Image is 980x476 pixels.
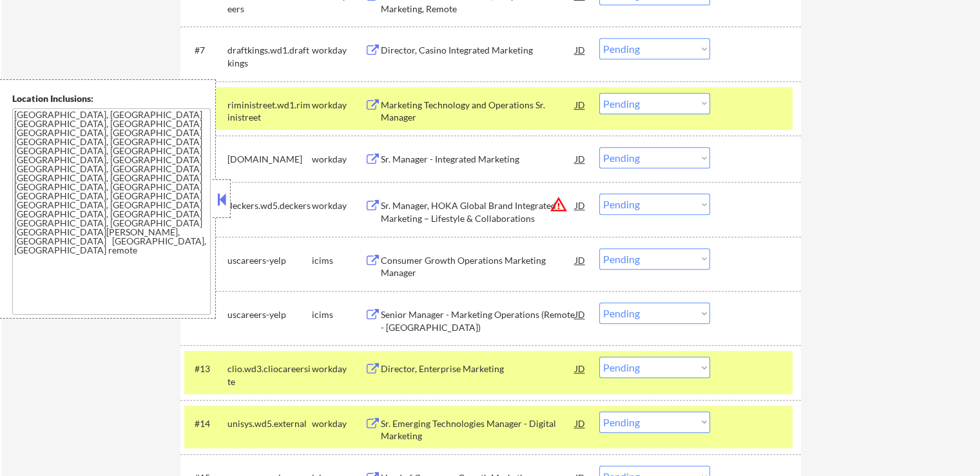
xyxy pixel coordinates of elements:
[227,99,312,124] div: riministreet.wd1.riministreet
[574,357,587,380] div: JD
[574,93,587,116] div: JD
[312,199,365,212] div: workday
[227,362,312,388] div: clio.wd3.cliocareersite
[381,153,575,166] div: Sr. Manager - Integrated Marketing
[574,412,587,435] div: JD
[381,99,575,124] div: Marketing Technology and Operations Sr. Manager
[312,99,365,112] div: workday
[227,417,312,430] div: unisys.wd5.external
[312,254,365,267] div: icims
[227,44,312,69] div: draftkings.wd1.draftkings
[574,302,587,326] div: JD
[312,308,365,321] div: icims
[381,199,575,224] div: Sr. Manager, HOKA Global Brand Integrated Marketing – Lifestyle & Collaborations
[312,362,365,375] div: workday
[12,92,211,105] div: Location Inclusions:
[312,153,365,166] div: workday
[574,248,587,272] div: JD
[550,195,568,213] button: warning_amber
[195,417,217,430] div: #14
[381,417,575,442] div: Sr. Emerging Technologies Manager - Digital Marketing
[312,44,365,57] div: workday
[381,254,575,279] div: Consumer Growth Operations Marketing Manager
[227,308,312,321] div: uscareers-yelp
[227,199,312,212] div: deckers.wd5.deckers
[574,193,587,217] div: JD
[381,44,575,57] div: Director, Casino Integrated Marketing
[312,417,365,430] div: workday
[195,362,217,375] div: #13
[227,153,312,166] div: [DOMAIN_NAME]
[574,38,587,61] div: JD
[574,147,587,170] div: JD
[381,308,575,333] div: Senior Manager - Marketing Operations (Remote - [GEOGRAPHIC_DATA])
[227,254,312,267] div: uscareers-yelp
[195,44,217,57] div: #7
[381,362,575,375] div: Director, Enterprise Marketing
